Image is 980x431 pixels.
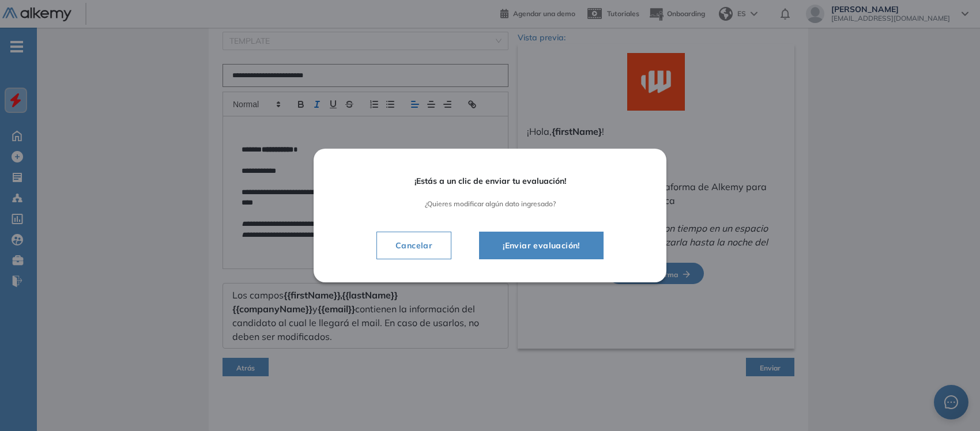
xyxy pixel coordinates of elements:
[376,232,451,259] button: Cancelar
[493,239,589,252] span: ¡Enviar evaluación!
[346,200,634,208] span: ¿Quieres modificar algún dato ingresado?
[479,232,604,259] button: ¡Enviar evaluación!
[922,376,980,431] div: Widget de chat
[922,376,980,431] iframe: Chat Widget
[386,239,442,252] span: Cancelar
[346,176,634,186] span: ¡Estás a un clic de enviar tu evaluación!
